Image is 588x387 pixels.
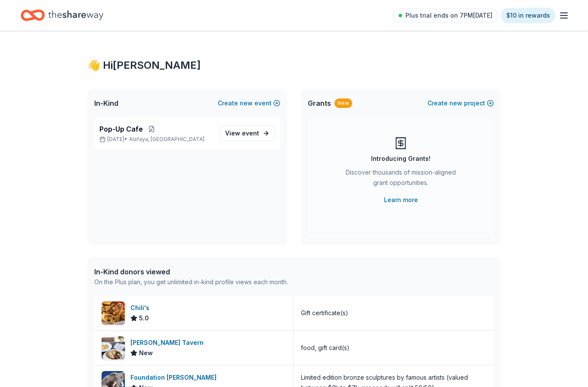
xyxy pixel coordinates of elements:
[384,195,418,205] a: Learn more
[130,338,207,348] div: [PERSON_NAME] Tavern
[501,8,555,23] a: $10 in rewards
[342,167,459,191] div: Discover thousands of mission-aligned grant opportunities.
[99,124,143,134] span: Pop-Up Cafe
[301,308,348,318] div: Gift certificate(s)
[218,98,280,108] button: Createnewevent
[393,9,498,22] a: Plus trial ends on 7PM[DATE]
[139,313,149,323] span: 5.0
[449,98,462,108] span: new
[94,98,118,108] span: In-Kind
[308,98,331,108] span: Grants
[427,98,494,108] button: Createnewproject
[371,154,430,164] div: Introducing Grants!
[129,136,204,143] span: Alafaya, [GEOGRAPHIC_DATA]
[102,336,125,359] img: Image for Marlow's Tavern
[21,5,103,25] a: Home
[405,10,492,21] span: Plus trial ends on 7PM[DATE]
[334,98,352,108] div: New
[102,301,125,325] img: Image for Chili's
[220,126,275,141] a: View event
[301,343,350,353] div: food, gift card(s)
[225,128,259,138] span: View
[87,58,501,72] div: 👋 Hi [PERSON_NAME]
[242,129,259,137] span: event
[94,277,288,287] div: On the Plus plan, you get unlimited in-kind profile views each month.
[139,348,153,358] span: New
[130,303,153,313] div: Chili's
[94,267,288,277] div: In-Kind donors viewed
[240,98,253,108] span: new
[99,136,213,143] p: [DATE] •
[130,372,220,383] div: Foundation [PERSON_NAME]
